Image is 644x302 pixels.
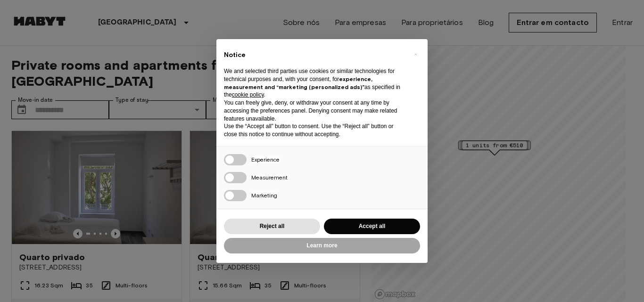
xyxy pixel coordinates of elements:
[251,174,288,181] span: Measurement
[251,156,280,163] span: Experience
[224,238,420,253] button: Learn more
[408,47,423,62] button: Close this notice
[224,99,405,122] p: You can freely give, deny, or withdraw your consent at any time by accessing the preferences pane...
[224,67,405,99] p: We and selected third parties use cookies or similar technologies for technical purposes and, wit...
[414,49,417,60] span: ×
[251,192,277,199] span: Marketing
[224,75,372,90] strong: experience, measurement and “marketing (personalized ads)”
[324,219,420,234] button: Accept all
[232,91,264,98] a: cookie policy
[224,219,320,234] button: Reject all
[224,50,405,60] h2: Notice
[224,122,405,139] p: Use the “Accept all” button to consent. Use the “Reject all” button or close this notice to conti...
